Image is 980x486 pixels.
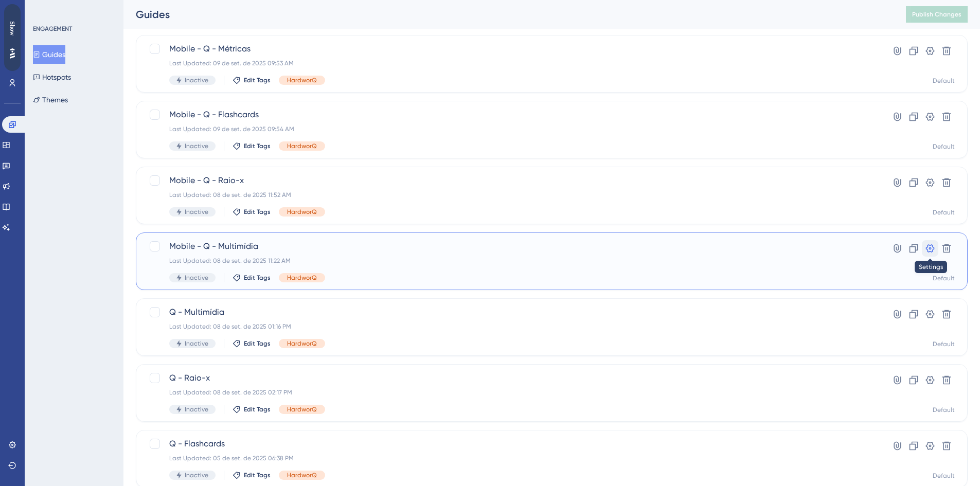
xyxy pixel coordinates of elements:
[146,23,173,39] button: Step
[244,471,271,479] span: Edit Tags
[185,274,208,282] span: Inactive
[906,6,968,23] button: Publish Changes
[233,405,271,413] button: Edit Tags
[10,128,72,136] div: Include requisite buttons
[287,339,317,348] span: HardworQ
[169,306,852,318] span: Q - Multimídia
[933,77,955,85] div: Default
[933,274,955,282] div: Default
[185,142,208,150] span: Inactive
[185,208,208,216] span: Inactive
[169,191,852,199] div: Last Updated: 08 de set. de 2025 11:52 AM
[10,44,103,59] span: Explore os recursos do HardworQ e utilize a plataforma no ritmo do seu estudo. São diversas opçõe...
[244,274,271,282] span: Edit Tags
[244,142,271,150] span: Edit Tags
[169,388,852,397] div: Last Updated: 08 de set. de 2025 02:17 PM
[233,471,271,479] button: Edit Tags
[287,142,317,150] span: HardworQ
[933,208,955,217] div: Default
[4,3,38,20] button: Back
[287,76,317,84] span: HardworQ
[933,142,955,151] div: Default
[10,103,63,111] div: Interaction with page
[287,471,317,479] span: HardworQ
[169,43,852,55] span: Mobile - Q - Métricas
[244,76,271,84] span: Edit Tags
[136,7,880,22] div: Guides
[933,340,955,348] div: Default
[169,125,852,133] div: Last Updated: 09 de set. de 2025 09:54 AM
[169,174,852,187] span: Mobile - Q - Raio-x
[169,438,852,450] span: Q - Flashcards
[74,23,113,39] div: 9 of 9
[233,76,271,84] button: Edit Tags
[159,27,171,35] span: Step
[912,10,961,19] span: Publish Changes
[33,68,71,86] button: Hotspots
[10,175,52,183] span: Modal placed on
[169,454,852,462] div: Last Updated: 05 de set. de 2025 06:38 PM
[287,405,317,413] span: HardworQ
[10,72,29,88] button: Modal
[933,406,955,414] div: Default
[287,208,317,216] span: HardworQ
[169,372,852,384] span: Q - Raio-x
[111,43,152,60] button: Save
[185,405,208,413] span: Inactive
[233,208,271,216] button: Edit Tags
[169,257,852,265] div: Last Updated: 08 de set. de 2025 11:22 AM
[126,47,138,56] span: Save
[185,76,208,84] span: Inactive
[233,142,271,150] button: Edit Tags
[33,91,68,109] button: Themes
[48,72,68,88] button: Design
[12,5,131,22] span: Add a button to this hotspot that will not show the hotspot again to the user who clicks it.
[233,274,271,282] button: Edit Tags
[185,339,208,348] span: Inactive
[169,59,852,67] div: Last Updated: 09 de set. de 2025 09:53 AM
[933,472,955,480] div: Default
[244,339,271,348] span: Edit Tags
[233,339,271,348] button: Edit Tags
[10,152,49,160] div: Dismiss Option
[244,208,271,216] span: Edit Tags
[169,109,852,121] span: Mobile - Q - Flashcards
[169,240,852,253] span: Mobile - Q - Multimídia
[244,405,271,413] span: Edit Tags
[86,72,116,88] button: Advanced
[20,7,33,15] span: Back
[287,274,317,282] span: HardworQ
[185,471,208,479] span: Inactive
[33,25,72,33] div: ENGAGEMENT
[169,322,852,331] div: Last Updated: 08 de set. de 2025 01:16 PM
[33,45,65,64] button: Guides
